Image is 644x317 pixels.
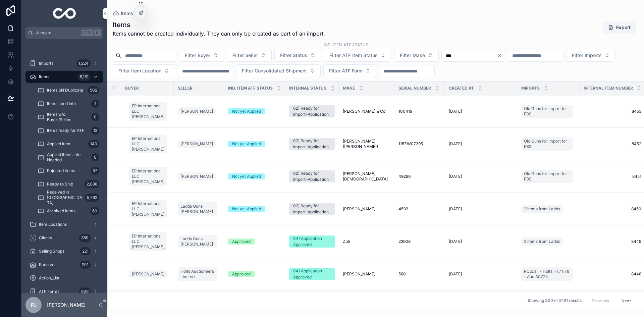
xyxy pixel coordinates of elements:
span: Jump to... [36,30,78,36]
a: [PERSON_NAME] [178,140,216,148]
a: 2 items from Ladds [521,204,576,214]
a: Applied Items Info Needed0 [34,151,103,163]
span: Filter ATF Item Status [329,52,378,59]
span: [PERSON_NAME] & Co [343,109,385,114]
button: Select Button [323,64,376,77]
a: [DATE] [449,206,513,212]
span: [PERSON_NAME] [180,109,213,114]
span: Items [39,74,49,80]
a: Items SN Duplicate502 [34,84,103,96]
span: Applied Items Info Needed [47,152,89,163]
span: Ready to Ship [47,181,73,187]
p: [DATE] [449,271,462,277]
button: Select Button [566,49,615,62]
div: Approved [232,239,251,245]
span: Zoli [343,239,350,244]
a: [DATE] [449,174,513,179]
div: scrollable content [21,39,107,293]
button: Select Button [394,49,439,62]
div: 0 [91,113,99,121]
span: Created at [449,86,474,91]
button: Select Button [227,49,272,62]
a: EP International LLC [PERSON_NAME] [129,102,167,121]
a: Holts Auctioneers Limited [178,266,220,282]
span: Filter Consolidated Shipment [242,67,307,74]
button: Clear [497,53,505,58]
button: Select Button [274,49,321,62]
a: Applied Item140 [34,138,103,150]
div: 380 [79,234,91,242]
span: [PERSON_NAME] [343,206,375,212]
a: EP International LLC [PERSON_NAME] [129,200,167,218]
a: 2 items from Ladds [521,237,563,246]
a: ATF Forms606 [25,285,103,298]
div: Approved [232,271,251,277]
a: RCoxall - Holts HT71178 - Auc A0725 [521,266,576,282]
div: Not yet Applied [232,173,261,179]
span: Clients [39,235,52,241]
a: Zoli [343,239,390,244]
span: Filter Seller [232,52,258,59]
a: Rejected Items57 [34,165,103,177]
span: 8452 [584,141,641,147]
span: EP International LLC [PERSON_NAME] [132,136,164,152]
a: 8453 [584,109,641,114]
p: [DATE] [449,239,462,244]
a: Clients380 [25,232,103,244]
span: 560 [398,271,406,277]
span: Filter Buyer [185,52,210,59]
a: EP International LLC [PERSON_NAME] [129,198,170,220]
a: 02) Ready for Import-Application [289,170,335,182]
a: Item Locations [25,218,103,230]
span: Internal Item Number [584,86,633,91]
span: Ind. Item ATF Status [228,86,273,91]
a: Not yet Applied [228,108,281,114]
span: Old Guns for Import for FBS [524,106,570,117]
div: 57 [91,167,99,175]
div: 8,161 [78,73,91,81]
span: Receiver [39,262,56,267]
span: 8451 [584,174,641,179]
span: EP International LLC [PERSON_NAME] [132,201,164,217]
a: [PERSON_NAME] [178,139,220,149]
div: 221 [80,247,91,255]
a: Items [113,10,133,17]
a: Ladds Guns [PERSON_NAME] [178,201,220,217]
a: Selling Shops221 [25,245,103,257]
a: [PERSON_NAME][DEMOGRAPHIC_DATA] [343,171,390,182]
span: 2 items from Ladds [524,206,560,212]
span: Holts Auctioneers Limited [180,269,215,279]
a: 8449 [584,239,641,244]
a: [PERSON_NAME] [178,106,220,117]
span: 8450 [584,206,641,212]
a: 02) Ready for Import-Application [289,203,335,215]
span: Items need Info [47,101,76,106]
a: Old Guns for Import for FBS [521,170,573,183]
span: EP International LLC [PERSON_NAME] [132,233,164,250]
a: Items need Info1 [34,98,103,110]
button: Select Button [113,64,175,77]
a: Archived Items60 [34,205,103,217]
span: Ladds Guns [PERSON_NAME] [180,236,215,247]
a: [PERSON_NAME] ([PERSON_NAME]) [343,139,390,149]
span: Make [343,86,355,91]
a: 115ZW07395 [398,141,441,147]
a: 8448 [584,271,641,277]
div: 02) Ready for Import-Application [293,203,331,215]
img: App logo [53,8,76,19]
div: 02) Ready for Import-Application [293,170,331,182]
span: [PERSON_NAME] [343,271,375,277]
a: [PERSON_NAME] [178,172,216,180]
a: EP International LLC [PERSON_NAME] [129,167,167,186]
a: 02) Ready for Import-Application [289,138,335,150]
a: 2 items from Ladds [521,205,563,213]
div: 0 [91,153,99,161]
span: 115ZW07395 [398,141,423,147]
a: 560 [398,271,441,277]
div: 04) Application Approved [293,235,331,248]
span: Ctrl [81,30,93,36]
a: Not yet Applied [228,173,281,179]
